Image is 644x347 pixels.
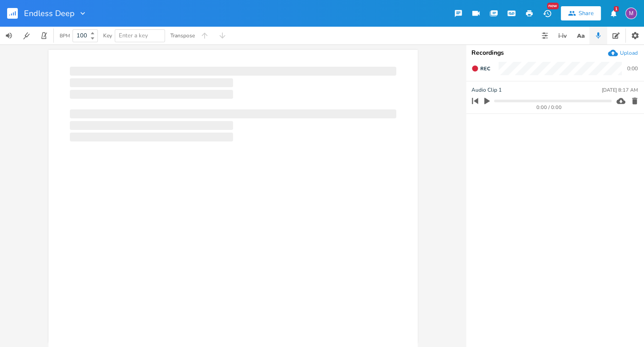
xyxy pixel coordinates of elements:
[480,65,490,72] span: Rec
[60,33,70,38] div: BPM
[561,6,601,20] button: Share
[604,5,622,21] button: 1
[468,61,494,76] button: Rec
[627,66,638,71] div: 0:00
[608,48,638,58] button: Upload
[547,3,559,9] div: New
[602,88,638,93] div: [DATE] 8:17 AM
[170,33,195,38] div: Transpose
[24,9,75,17] span: Endless Deep
[625,3,637,24] button: M
[471,86,502,94] span: Audio Clip 1
[119,32,148,40] span: Enter a key
[625,8,637,19] div: melindameshad
[487,105,612,110] div: 0:00 / 0:00
[620,49,638,56] div: Upload
[614,6,619,12] div: 1
[103,33,112,38] div: Key
[579,9,594,17] div: Share
[538,5,556,21] button: New
[471,50,639,56] div: Recordings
